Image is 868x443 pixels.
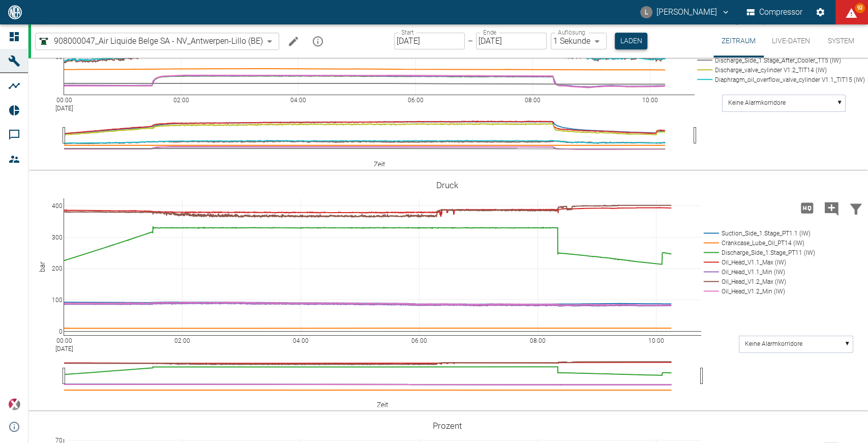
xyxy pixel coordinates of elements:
[855,3,865,13] span: 93
[7,5,23,19] img: logo
[558,28,585,37] label: Auflösung
[639,3,732,21] button: luca.corigliano@neuman-esser.com
[615,33,647,49] button: Laden
[744,3,805,21] button: Compressor
[394,33,465,49] input: DD.MM.YYYY
[745,340,802,347] text: Keine Alarmkorridore
[844,195,868,221] button: Daten filtern
[551,33,607,49] div: 1 Sekunde
[795,202,819,212] span: Hohe Auflösung
[483,28,496,37] label: Ende
[728,100,786,107] text: Keine Alarmkorridore
[818,24,864,57] button: System
[819,195,844,221] button: Kommentar hinzufügen
[401,28,414,37] label: Start
[54,35,263,47] span: 908000047_Air Liquide Belge SA - NV_Antwerpen-Lillo (BE)
[713,24,764,57] button: Zeitraum
[308,31,328,51] button: mission info
[8,398,20,410] img: Xplore Logo
[468,35,473,47] p: –
[38,35,263,47] a: 908000047_Air Liquide Belge SA - NV_Antwerpen-Lillo (BE)
[476,33,547,49] input: DD.MM.YYYY
[640,6,652,18] div: L
[811,3,829,21] button: Einstellungen
[283,31,304,51] button: Machine bearbeiten
[764,24,818,57] button: Live-Daten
